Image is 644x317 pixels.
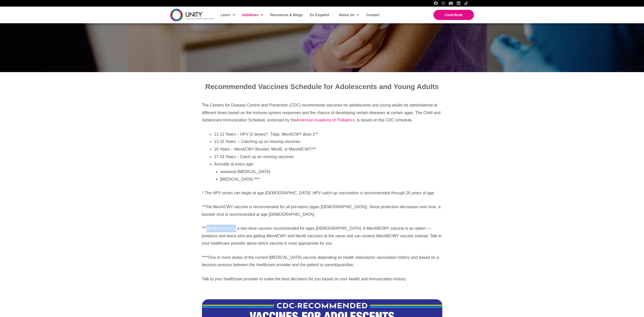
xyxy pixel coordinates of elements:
p: The Centers for Disease Control and Prevention (CDC) recommends vaccines for adolescents and youn... [202,101,442,124]
li: 16 Years – MenACWY Booster, MenB, or MenABCWY*** [214,145,442,153]
a: Resources & Blogs [268,9,305,21]
em: * The HPV series can begin at age [DEMOGRAPHIC_DATA]. HPV catch-up vaccination is recommended thr... [202,191,435,195]
li: Annually at every age: [214,160,442,183]
li: 11-12 Years – HPV (2 doses)*, Tdap, MenACWY dose 1** [214,131,442,138]
span: Resources & Blogs [270,13,303,17]
span: Initiatives [242,11,263,19]
a: LinkedIn [456,1,461,5]
a: Instagram [441,1,445,5]
a: Facebook [434,1,438,5]
img: unity-logo-dark [170,9,214,21]
a: En Español [307,9,331,21]
span: About Us [339,11,359,19]
li: 17-18 Years – Catch up on missing vaccines [214,153,442,161]
p: ****One or more doses of the current [MEDICAL_DATA] vaccine depending on health status/prior vacc... [202,254,442,269]
span: Recommended Vaccines Schedule for Adolescents and Young Adults [205,83,439,91]
li: seasonal [MEDICAL_DATA] [220,168,442,176]
p: ***MenB vaccine is a two-dose vaccine recommended for ages [DEMOGRAPHIC_DATA]. A MenABCWY vaccine... [202,225,442,247]
a: Contribute [433,10,474,20]
span: Contact [366,13,379,17]
li: 13-15 Years – Catching up on missing vaccines. [214,138,442,145]
a: TikTok [464,1,468,5]
a: About Us [336,9,361,21]
a: American Academy of Pediatrics [296,118,355,122]
p: **The MenACWY vaccine is recommended for all pre-teens (ages [DEMOGRAPHIC_DATA]). Since protectio... [202,203,442,218]
span: En Español [310,13,329,17]
a: YouTube [449,1,453,5]
span: Learn [221,11,235,19]
a: Contact [364,9,381,21]
p: Talk to your healthcare provider to make the best decisions for you based on your health and immu... [202,275,442,283]
span: Contribute [445,13,463,17]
